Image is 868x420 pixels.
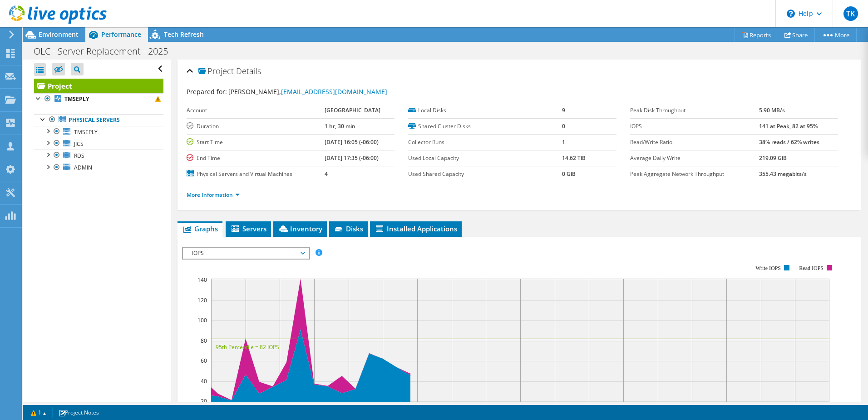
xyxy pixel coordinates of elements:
[735,28,778,42] a: Reports
[281,87,387,96] a: [EMAIL_ADDRESS][DOMAIN_NAME]
[52,407,105,418] a: Project Notes
[187,191,240,199] a: More Information
[201,337,207,345] text: 80
[197,276,207,284] text: 140
[74,152,84,160] span: RDS
[334,224,363,233] span: Disks
[755,265,781,271] text: Write IOPS
[630,170,759,179] label: Peak Aggregate Network Throughput
[778,28,815,42] a: Share
[187,122,325,131] label: Duration
[230,224,266,233] span: Servers
[25,407,53,418] a: 1
[408,138,562,147] label: Collector Runs
[74,128,98,136] span: TMSEPLY
[34,93,163,105] a: TMSEPLY
[236,65,261,76] span: Details
[278,224,322,233] span: Inventory
[198,67,234,76] span: Project
[325,122,355,130] b: 1 hr, 30 min
[630,106,759,115] label: Peak Disk Throughput
[562,122,565,130] b: 0
[325,106,380,114] b: [GEOGRAPHIC_DATA]
[34,79,163,93] a: Project
[74,140,84,148] span: JICS
[562,154,586,162] b: 14.62 TiB
[759,154,787,162] b: 219.09 GiB
[759,122,818,130] b: 141 at Peak, 82 at 95%
[101,30,141,39] span: Performance
[630,154,759,163] label: Average Daily Write
[630,138,759,147] label: Read/Write Ratio
[630,122,759,131] label: IOPS
[799,265,824,271] text: Read IOPS
[408,122,562,131] label: Shared Cluster Disks
[34,162,163,174] a: ADMIN
[201,357,207,365] text: 60
[187,87,227,96] label: Prepared for:
[187,154,325,163] label: End Time
[325,154,379,162] b: [DATE] 17:35 (-06:00)
[34,138,163,150] a: JICS
[34,150,163,161] a: RDS
[562,106,565,114] b: 9
[201,397,207,405] text: 20
[325,170,328,178] b: 4
[787,10,795,18] svg: \n
[562,138,565,146] b: 1
[375,224,457,233] span: Installed Applications
[562,170,576,178] b: 0 GiB
[182,224,218,233] span: Graphs
[759,170,807,178] b: 355.43 megabits/s
[30,46,182,56] h1: OLC - Server Replacement - 2025
[843,6,858,21] span: TK
[164,30,204,39] span: Tech Refresh
[187,106,325,115] label: Account
[814,28,857,42] a: More
[34,114,163,126] a: Physical Servers
[408,170,562,179] label: Used Shared Capacity
[197,296,207,304] text: 120
[34,126,163,138] a: TMSEPLY
[759,106,785,114] b: 5.90 MB/s
[228,87,387,96] span: [PERSON_NAME],
[216,343,279,351] text: 95th Percentile = 82 IOPS
[197,316,207,324] text: 100
[201,377,207,385] text: 40
[187,248,304,259] span: IOPS
[759,138,819,146] b: 38% reads / 62% writes
[325,138,379,146] b: [DATE] 16:05 (-06:00)
[64,95,89,103] b: TMSEPLY
[39,30,79,39] span: Environment
[408,106,562,115] label: Local Disks
[74,164,92,171] span: ADMIN
[187,138,325,147] label: Start Time
[187,170,325,179] label: Physical Servers and Virtual Machines
[408,154,562,163] label: Used Local Capacity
